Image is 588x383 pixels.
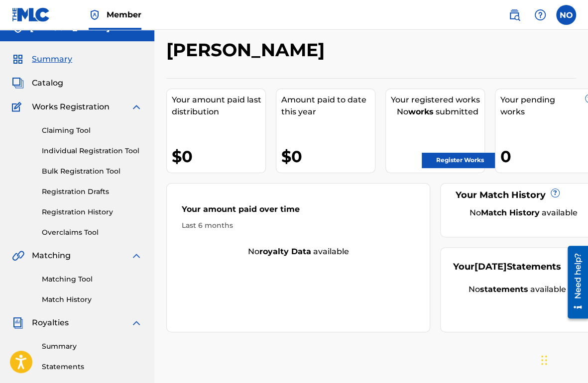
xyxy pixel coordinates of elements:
[560,242,588,322] iframe: Resource Center
[89,9,101,21] img: Top Rightsholder
[42,146,142,156] a: Individual Registration Tool
[42,294,142,305] a: Match History
[32,101,110,113] span: Works Registration
[42,125,142,136] a: Claiming Tool
[12,250,24,262] img: Matching
[182,203,415,220] div: Your amount paid over time
[281,145,375,168] div: $0
[422,153,498,168] a: Register Works
[541,345,547,375] div: Drag
[534,9,546,21] img: help
[466,207,582,219] div: No available
[12,77,24,89] img: Catalog
[538,335,588,383] iframe: Chat Widget
[42,166,142,177] a: Bulk Registration Tool
[130,317,142,329] img: expand
[42,341,142,352] a: Summary
[12,53,72,65] a: SummarySummary
[453,189,582,202] div: Your Match History
[281,94,375,118] div: Amount paid to date this year
[32,77,63,89] span: Catalog
[32,250,71,262] span: Matching
[530,5,550,25] div: Help
[166,39,330,61] h2: [PERSON_NAME]
[453,284,582,295] div: No available
[12,7,50,22] img: MLC Logo
[12,53,24,65] img: Summary
[391,94,484,106] div: Your registered works
[130,101,142,113] img: expand
[42,207,142,217] a: Registration History
[42,274,142,285] a: Matching Tool
[32,317,69,329] span: Royalties
[42,227,142,238] a: Overclaims Tool
[172,94,265,118] div: Your amount paid last distribution
[107,9,141,20] span: Member
[42,187,142,197] a: Registration Drafts
[504,5,524,25] a: Public Search
[551,189,559,197] span: ?
[508,9,520,21] img: search
[130,250,142,262] img: expand
[556,5,576,25] div: User Menu
[182,220,415,231] div: Last 6 months
[259,247,311,256] strong: royalty data
[12,317,24,329] img: Royalties
[12,101,25,113] img: Works Registration
[481,208,540,217] strong: Match History
[480,285,528,294] strong: statements
[172,145,265,168] div: $0
[32,53,72,65] span: Summary
[408,107,434,116] strong: works
[167,246,430,258] div: No available
[453,260,561,274] div: Your Statements
[12,77,63,89] a: CatalogCatalog
[391,106,484,118] div: No submitted
[42,362,142,372] a: Statements
[474,261,507,272] span: [DATE]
